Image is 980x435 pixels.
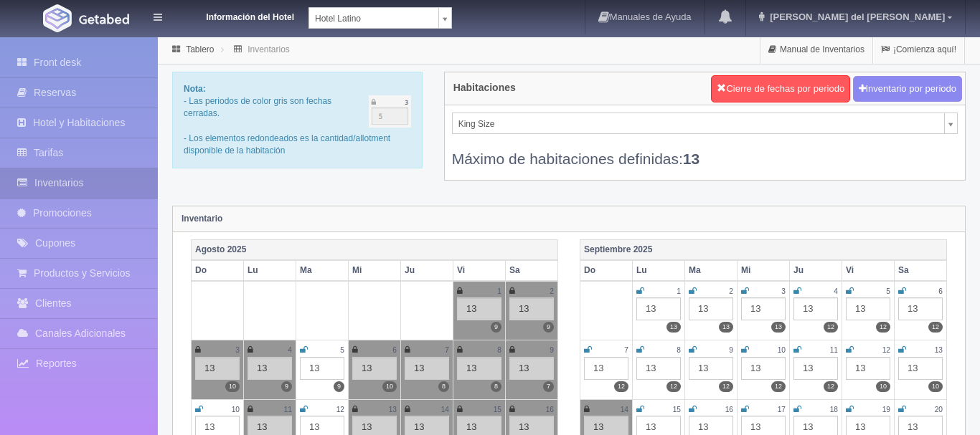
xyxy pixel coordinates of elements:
[766,11,945,22] span: [PERSON_NAME] del [PERSON_NAME]
[677,287,681,295] small: 1
[458,113,938,135] span: King Size
[938,287,943,295] small: 6
[452,134,958,169] div: Máximo de habitaciones definidas:
[886,287,890,295] small: 5
[882,346,890,354] small: 12
[225,381,240,392] label: 10
[405,357,449,380] div: 13
[334,381,344,392] label: 9
[392,346,397,354] small: 6
[453,82,516,93] h4: Habitaciones
[895,260,947,281] th: Sa
[882,406,890,414] small: 19
[928,322,943,333] label: 12
[494,406,501,414] small: 15
[550,346,554,354] small: 9
[729,287,733,295] small: 2
[315,8,433,29] span: Hotel Latino
[824,381,838,392] label: 12
[636,357,681,380] div: 13
[401,260,453,281] th: Ju
[369,95,411,128] img: cutoff.png
[336,406,344,414] small: 12
[244,260,296,281] th: Lu
[43,4,72,32] img: Getabed
[876,381,890,392] label: 10
[935,346,943,354] small: 13
[741,297,786,320] div: 13
[580,260,633,281] th: Do
[457,357,501,380] div: 13
[898,357,943,380] div: 13
[729,346,733,354] small: 9
[853,76,962,102] button: Inventario por periodo
[685,260,738,281] th: Ma
[172,72,423,168] div: - Las periodos de color gris son fechas cerradas. - Los elementos redondeados es la cantidad/allo...
[666,381,681,392] label: 12
[195,357,240,380] div: 13
[79,14,129,24] img: Getabed
[550,287,554,295] small: 2
[179,7,294,24] dt: Información del Hotel
[781,287,786,295] small: 3
[352,357,397,380] div: 13
[677,346,681,354] small: 8
[898,297,943,320] div: 13
[491,381,501,392] label: 8
[725,406,733,414] small: 16
[719,381,733,392] label: 12
[689,357,733,380] div: 13
[248,357,292,380] div: 13
[711,75,850,102] button: Cierre de fechas por periodo
[546,406,554,414] small: 16
[935,406,943,414] small: 20
[182,214,222,224] strong: Inventario
[284,406,292,414] small: 11
[873,36,964,64] a: ¡Comienza aquí!
[308,7,452,29] a: Hotel Latino
[497,287,501,295] small: 1
[497,346,501,354] small: 8
[624,346,628,354] small: 7
[790,260,842,281] th: Ju
[349,260,401,281] th: Mi
[846,357,890,380] div: 13
[738,260,790,281] th: Mi
[830,346,838,354] small: 11
[824,322,838,333] label: 12
[192,260,244,281] th: Do
[771,381,786,392] label: 12
[719,322,733,333] label: 13
[830,406,838,414] small: 18
[778,406,786,414] small: 17
[235,346,240,354] small: 3
[683,150,699,167] b: 13
[184,84,206,94] b: Nota:
[580,239,947,260] th: Septiembre 2025
[621,406,628,414] small: 14
[186,44,214,54] a: Tablero
[509,297,554,320] div: 13
[445,346,449,354] small: 7
[760,36,872,64] a: Manual de Inventarios
[842,260,895,281] th: Vi
[452,113,958,134] a: King Size
[441,406,449,414] small: 14
[876,322,890,333] label: 12
[741,357,786,380] div: 13
[543,381,554,392] label: 7
[509,357,554,380] div: 13
[928,381,943,392] label: 10
[288,346,292,354] small: 4
[300,357,344,380] div: 13
[491,322,501,333] label: 9
[614,381,628,392] label: 12
[793,357,838,380] div: 13
[340,346,344,354] small: 5
[296,260,349,281] th: Ma
[543,322,554,333] label: 9
[689,297,733,320] div: 13
[506,260,558,281] th: Sa
[673,406,681,414] small: 15
[248,44,290,54] a: Inventarios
